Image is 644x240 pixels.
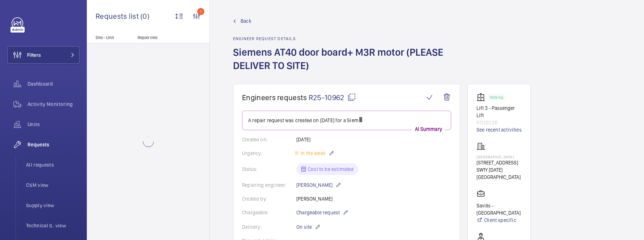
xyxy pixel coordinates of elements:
span: R25-10962 [309,93,356,102]
p: Working [490,96,503,99]
h2: Engineer request details [233,36,460,41]
p: 51139226 [476,119,522,126]
span: Dashboard [27,80,80,87]
p: [PERSON_NAME] [296,181,341,189]
p: On site [296,223,321,231]
span: CSM view [26,181,80,189]
button: Filters [7,46,80,64]
h1: Siemens AT40 door board+ M3R motor (PLEASE DELIVER TO SITE) [233,46,460,84]
p: A repair request was created on [DATE] for a Siem [248,117,445,124]
a: Client specific [476,217,522,224]
span: Chargeable request [296,209,340,216]
span: Back [241,17,251,25]
span: Engineers requests [242,93,307,102]
span: Requests [27,141,80,148]
a: See recent activities [476,126,522,133]
span: Supply view [26,202,80,209]
p: Site - Unit [87,35,135,40]
span: In the week [299,150,326,156]
span: All requests [26,161,80,168]
span: Units [27,121,80,128]
p: [STREET_ADDRESS] [476,159,522,166]
span: Requests list [96,12,140,21]
span: Technical S. view [26,222,80,229]
p: SW1Y [DATE] [GEOGRAPHIC_DATA] [476,166,522,181]
span: Filters [27,51,41,59]
span: Activity Monitoring [27,100,80,108]
p: [GEOGRAPHIC_DATA] [476,155,522,159]
p: Savills - [GEOGRAPHIC_DATA] [476,202,522,217]
p: Repair title [137,35,185,40]
p: AI Summary [412,125,445,133]
p: Lift 3 - Passenger Lift [476,104,522,119]
img: elevator.svg [476,93,488,102]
